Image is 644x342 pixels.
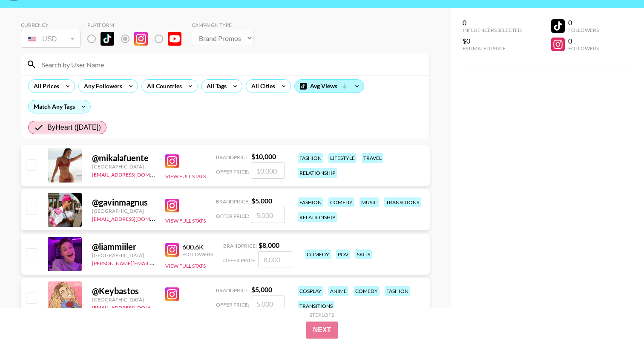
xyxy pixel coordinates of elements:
div: cosplay [298,286,323,296]
div: All Prices [29,80,61,93]
button: View Full Stats [165,263,206,269]
strong: $ 8,000 [259,241,279,249]
img: Instagram [165,154,179,168]
div: Followers [568,45,599,52]
span: Offer Price: [223,257,256,264]
div: Influencers Selected [463,27,522,33]
div: relationship [298,168,337,178]
span: Offer Price: [216,168,249,175]
input: 8,000 [258,251,292,267]
div: List locked to Instagram. [87,30,188,48]
img: TikTok [101,32,114,46]
div: [GEOGRAPHIC_DATA] [92,208,155,214]
div: transitions [384,197,421,207]
div: All Cities [246,80,277,93]
div: Match Any Tags [29,100,90,113]
input: 5,000 [251,207,285,223]
div: 0 [463,18,522,27]
div: USD [23,32,79,46]
div: music [359,197,379,207]
div: 0 [568,18,599,27]
div: anime [328,286,348,296]
div: 600.6K [182,243,213,251]
span: ByHeart ([DATE]) [47,122,101,133]
div: $0 [463,37,522,45]
span: Brand Price: [223,243,257,249]
span: Offer Price: [216,301,249,308]
div: Followers [182,251,213,258]
div: Avg Views [295,80,364,93]
div: travel [362,153,383,163]
span: Offer Price: [216,213,249,219]
input: 5,000 [251,296,285,312]
a: [EMAIL_ADDRESS][DOMAIN_NAME] [92,303,178,311]
button: View Full Stats [165,306,206,313]
div: Currency [21,22,80,28]
div: All Tags [201,80,228,93]
span: Brand Price: [216,154,250,160]
strong: $ 10,000 [251,152,276,160]
div: [GEOGRAPHIC_DATA] [92,163,155,170]
div: @ liammiiler [92,241,155,252]
img: YouTube [168,32,181,46]
div: Currency is locked to USD [21,28,80,49]
div: relationship [298,212,337,222]
input: Search by User Name [37,58,424,71]
div: Campaign Type [192,22,253,28]
div: skits [355,249,372,259]
div: comedy [328,197,354,207]
img: Instagram [165,199,179,212]
a: [PERSON_NAME][EMAIL_ADDRESS][DOMAIN_NAME] [92,258,218,267]
span: Brand Price: [216,287,250,293]
a: [EMAIL_ADDRESS][DOMAIN_NAME] [92,214,178,222]
div: comedy [354,286,379,296]
img: Instagram [134,32,148,46]
div: pov [336,249,350,259]
button: View Full Stats [165,217,206,224]
div: fashion [385,286,410,296]
div: 0 [568,37,599,45]
div: Any Followers [79,80,124,93]
div: @ gavinmagnus [92,197,155,208]
div: Platform [87,22,188,28]
img: Instagram [165,243,179,257]
div: comedy [305,249,331,259]
div: fashion [298,153,323,163]
div: transitions [298,301,334,311]
div: Step 1 of 2 [310,312,334,318]
div: Followers [568,27,599,33]
div: @ Keybastos [92,286,155,296]
span: Brand Price: [216,198,250,205]
div: fashion [298,197,323,207]
img: Instagram [165,287,179,301]
div: All Countries [142,80,184,93]
div: Estimated Price [463,45,522,52]
div: [GEOGRAPHIC_DATA] [92,252,155,258]
strong: $ 5,000 [251,285,272,293]
input: 10,000 [251,162,285,179]
a: [EMAIL_ADDRESS][DOMAIN_NAME] [92,170,178,178]
strong: $ 5,000 [251,197,272,205]
button: Next [306,322,338,339]
div: @ mikalafuente [92,153,155,163]
div: [GEOGRAPHIC_DATA] [92,296,155,303]
div: lifestyle [328,153,356,163]
button: View Full Stats [165,173,206,180]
